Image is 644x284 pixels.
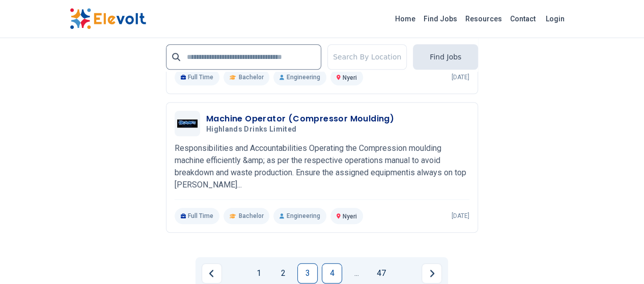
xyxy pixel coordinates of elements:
[391,11,419,27] a: Home
[175,208,220,224] p: Full Time
[177,119,198,128] img: Highlands Drinks Limited
[206,125,296,134] span: Highlands Drinks Limited
[273,263,293,283] a: Page 2
[371,263,391,283] a: Page 47
[343,74,357,81] span: Nyeri
[322,263,342,283] a: Page 4
[343,213,357,220] span: Nyeri
[297,263,318,283] a: Page 3 is your current page
[175,69,220,85] p: Full Time
[346,263,367,283] a: Jump forward
[452,73,469,81] p: [DATE]
[422,263,442,283] a: Next page
[238,73,263,81] span: Bachelor
[175,142,469,191] p: Responsibilities and Accountabilities Operating the Compression moulding machine efficiently &amp...
[238,212,263,220] span: Bachelor
[273,208,326,224] p: Engineering
[413,44,478,70] button: Find Jobs
[70,8,146,29] img: Elevolt
[506,11,540,27] a: Contact
[202,263,442,283] ul: Pagination
[593,235,644,284] iframe: Chat Widget
[202,263,222,283] a: Previous page
[419,11,461,27] a: Find Jobs
[248,263,269,283] a: Page 1
[452,212,469,220] p: [DATE]
[206,113,394,125] h3: Machine Operator (Compressor Moulding)
[175,111,469,224] a: Highlands Drinks LimitedMachine Operator (Compressor Moulding)Highlands Drinks LimitedResponsibil...
[461,11,506,27] a: Resources
[273,69,326,85] p: Engineering
[540,9,571,29] a: Login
